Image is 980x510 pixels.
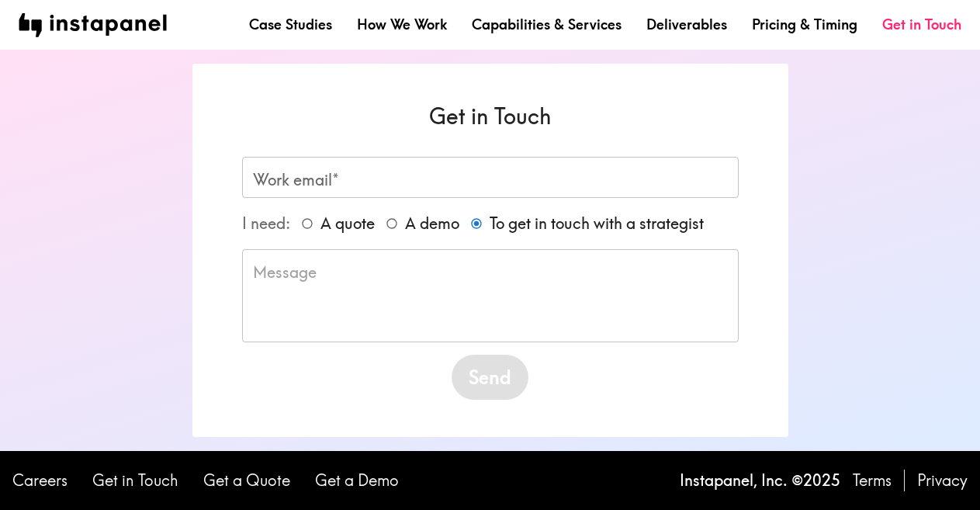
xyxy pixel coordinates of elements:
a: Deliverables [646,15,727,34]
span: A quote [320,213,375,234]
img: instapanel [19,13,167,37]
p: Instapanel, Inc. © 2025 [680,470,840,491]
span: A demo [405,213,459,234]
span: I need: [242,214,290,233]
a: Privacy [917,470,968,491]
a: Get a Quote [203,470,290,491]
a: Capabilities & Services [472,15,622,34]
a: Pricing & Timing [752,15,857,34]
span: To get in touch with a strategist [490,213,704,234]
a: Terms [853,470,892,491]
a: How We Work [357,15,447,34]
a: Careers [12,470,68,491]
h6: Get in Touch [242,101,739,131]
a: Case Studies [249,15,332,34]
a: Get a Demo [315,470,399,491]
a: Get in Touch [92,470,178,491]
button: Send [452,355,528,400]
a: Get in Touch [882,15,961,34]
